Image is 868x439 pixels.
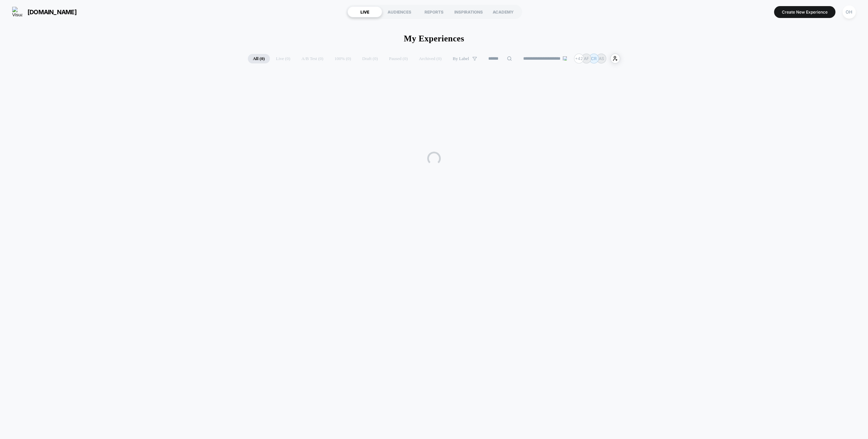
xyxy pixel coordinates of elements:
[843,5,856,19] div: OH
[451,6,486,17] div: INSPIRATIONS
[584,56,589,61] p: AF
[10,6,79,17] button: [DOMAIN_NAME]
[574,54,584,63] div: + 42
[404,34,464,43] h1: My Experiences
[382,6,417,17] div: AUDIENCES
[453,56,469,61] span: By Label
[348,6,382,17] div: LIVE
[591,56,597,61] p: CR
[486,6,520,17] div: ACADEMY
[27,8,77,16] span: [DOMAIN_NAME]
[417,6,451,17] div: REPORTS
[841,5,858,19] button: OH
[774,6,835,18] button: Create New Experience
[599,56,604,61] p: AS
[563,56,567,60] img: end
[248,54,270,63] span: All ( 0 )
[12,7,22,17] img: Visually logo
